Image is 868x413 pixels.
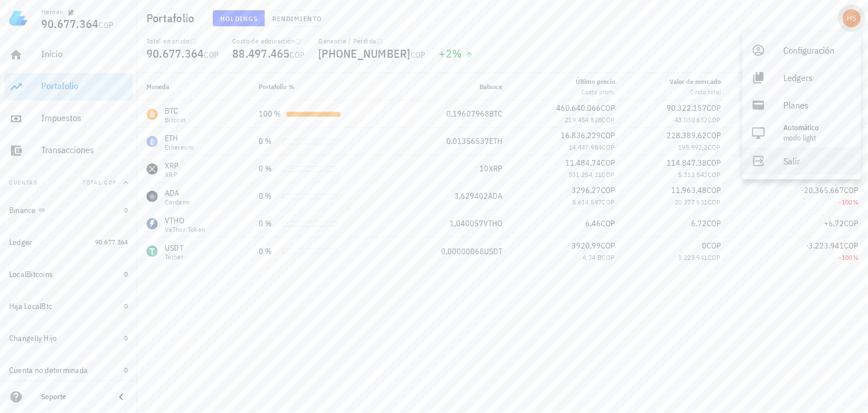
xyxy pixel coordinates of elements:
[146,109,158,120] div: BTC-icon
[137,73,250,101] th: Moneda
[561,130,601,141] span: 16.836.229
[5,73,133,101] a: Portafolio
[601,218,615,228] span: COP
[165,160,179,171] div: XRP
[784,150,852,173] div: Salir
[569,143,602,151] span: 14.447.984
[41,145,128,155] div: Transacciones
[165,187,190,199] div: ADA
[784,66,852,89] div: Ledgers
[5,324,133,352] a: Changelly Hijo 0
[213,10,265,26] button: Holdings
[572,240,601,251] span: 3920,99
[439,48,474,59] div: +2
[669,87,721,97] div: Costo total
[784,39,852,62] div: Configuración
[601,158,615,168] span: COP
[95,238,128,246] span: 90.677.364
[489,136,502,146] span: ETH
[679,143,708,151] span: 195.992,2
[802,185,845,195] span: -20.365.667
[41,81,128,91] div: Portafolio
[585,218,601,228] span: 6,46
[667,130,707,141] span: 228.389,62
[290,50,305,60] span: COP
[602,115,615,124] span: COP
[488,191,502,201] span: ADA
[707,240,721,251] span: COP
[5,292,133,320] a: Hija LocalBtc 0
[602,170,615,179] span: COP
[9,366,88,375] div: Cuenta no determinada
[396,73,512,101] th: Balance: Sin ordenar. Pulse para ordenar de forma ascendente.
[5,41,133,69] a: Inicio
[41,113,128,123] div: Impuestos
[319,37,426,46] div: Ganancia / Pérdida
[82,179,117,186] span: Total COP
[454,191,488,201] span: 3,629402
[669,77,721,87] div: Valor de mercado
[708,143,721,151] span: COP
[602,143,615,151] span: COP
[146,218,158,230] div: VTHO-icon
[9,9,27,27] img: LedgiFi
[41,16,99,31] span: 90.677.364
[146,191,158,202] div: ADA-icon
[707,185,721,195] span: COP
[707,218,721,228] span: COP
[9,302,52,311] div: Hija LocalBtc
[146,46,204,61] span: 90.677.364
[272,14,322,23] span: Rendimiento
[484,246,502,256] span: USDT
[601,185,615,195] span: COP
[845,240,859,251] span: COP
[675,198,708,206] span: 20.377.631
[259,82,295,91] span: Portafolio %
[583,253,602,262] span: 4,74 B
[9,334,57,343] div: Changelly Hijo
[730,73,868,101] th: Ganancia / Pérdida: Sin ordenar. Pulse para ordenar de forma ascendente.
[691,218,707,228] span: 6,72
[602,253,615,262] span: COP
[569,170,602,179] span: 531.254,21
[5,228,133,256] a: Ledger 90.677.364
[707,130,721,141] span: COP
[5,105,133,133] a: Impuestos
[259,163,278,175] div: 0 %
[146,37,219,46] div: Total en cripto
[784,133,817,143] span: modo Light
[675,115,708,124] span: 43.030.632
[739,197,859,208] div: -100
[784,123,852,133] div: Automático
[739,169,859,181] div: -98
[250,73,396,101] th: Portafolio %: Sin ordenar. Pulse para ordenar de forma ascendente.
[679,170,708,179] span: 5.312.542
[667,158,707,168] span: 114.847,38
[204,50,219,60] span: COP
[9,206,36,215] div: Binance
[565,158,601,168] span: 11.484,74
[667,103,707,113] span: 90.322.157
[602,198,615,206] span: COP
[125,206,128,214] span: 0
[556,103,601,113] span: 460.640.066
[806,240,845,251] span: -3.223.941
[707,103,721,113] span: COP
[5,169,133,197] button: CuentasTotal COP
[565,115,602,124] span: 219.454.828
[41,49,128,59] div: Inicio
[125,302,128,310] span: 0
[125,334,128,342] span: 0
[489,109,502,119] span: BTC
[265,10,330,26] button: Rendimiento
[165,226,205,233] div: VeThor Token
[99,20,114,30] span: COP
[707,158,721,168] span: COP
[146,136,158,147] div: ETH-icon
[843,9,861,27] div: avatar
[446,109,489,119] span: 0,19607968
[679,253,708,262] span: 3.223.941
[146,82,169,91] span: Moneda
[259,218,278,230] div: 0 %
[319,46,411,61] span: [PHONE_NUMBER]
